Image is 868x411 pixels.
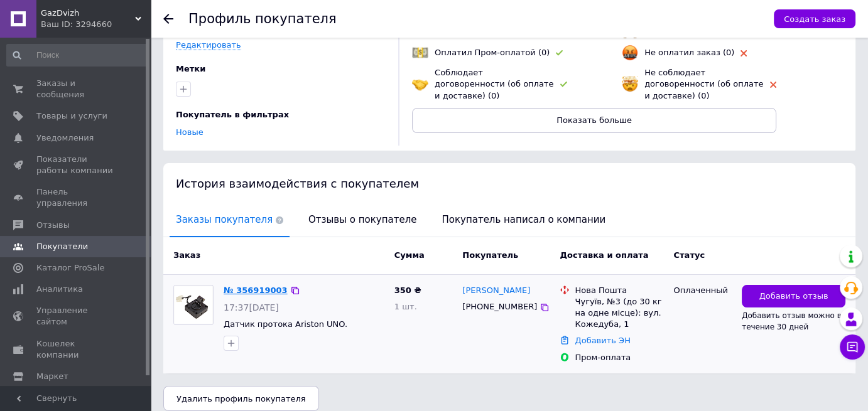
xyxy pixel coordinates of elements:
span: Отзывы [36,220,70,231]
span: Товары и услуги [36,110,107,122]
div: Оплаченный [673,285,732,296]
span: Покупатели [36,241,88,252]
span: Уведомления [36,132,94,144]
div: Чугуїв, №3 (до 30 кг на одне місце): вул. Кожедуба, 1 [575,296,663,331]
span: Каталог ProSale [36,262,104,274]
a: Новые [176,127,203,137]
div: Покупатель в фильтрах [176,109,382,120]
span: Оплатил Пром-оплатой (0) [435,48,550,57]
div: Нова Пошта [575,285,663,296]
span: Заказы и сообщения [36,78,116,100]
span: Панель управления [36,186,116,209]
span: Доставка и оплата [560,250,648,260]
span: Статус [673,250,705,260]
div: Пром-оплата [575,352,663,363]
div: Вернуться назад [163,14,173,24]
a: Фото товару [173,285,214,325]
span: История взаимодействия с покупателем [176,177,419,190]
img: rating-tag-type [560,82,567,87]
div: [PHONE_NUMBER] [460,299,540,315]
img: rating-tag-type [556,50,563,56]
span: Показатели работы компании [36,154,116,176]
span: Заказы покупателя [170,204,290,236]
a: Датчик протока Ariston UNO. [224,319,347,329]
span: 350 ₴ [394,286,421,295]
span: 1 шт. [394,302,417,311]
span: Соблюдает договоренности (об оплате и доставке) (0) [435,68,553,100]
button: Показать больше [412,108,776,133]
span: Заказ [173,250,200,260]
img: rating-tag-type [770,82,776,88]
img: Фото товару [174,286,213,324]
span: Создать заказ [784,14,845,24]
span: Кошелек компании [36,338,116,361]
span: Отзывы о покупателе [302,204,423,236]
img: emoji [622,45,638,61]
span: Метки [176,64,205,73]
h1: Профиль покупателя [188,11,337,26]
img: emoji [412,76,428,92]
img: emoji [412,45,428,61]
span: Не оплатил заказ (0) [644,48,734,57]
button: Удалить профиль покупателя [163,386,319,411]
input: Поиск [6,44,148,67]
a: [PERSON_NAME] [462,285,530,297]
span: Покупатель написал о компании [435,204,612,236]
img: rating-tag-type [741,50,747,56]
button: Добавить отзыв [742,285,845,308]
button: Чат с покупателем [840,334,865,360]
span: 17:37[DATE] [224,302,279,312]
span: Управление сайтом [36,305,116,328]
span: GazDvizh [41,8,135,19]
a: Редактировать [176,40,241,50]
span: Маркет [36,371,68,382]
span: Покупатель [462,250,518,260]
button: Создать заказ [774,9,855,28]
a: Добавить ЭН [575,336,630,345]
a: № 356919003 [224,286,288,295]
img: emoji [622,76,638,92]
span: Показать больше [556,115,632,125]
span: Добавить отзыв можно в течение 30 дней [742,311,842,331]
span: Добавить отзыв [759,291,828,302]
span: Удалить профиль покупателя [176,394,306,403]
span: Аналитика [36,284,83,295]
span: Не соблюдает договоренности (об оплате и доставке) (0) [644,68,763,100]
div: Ваш ID: 3294660 [41,19,151,30]
span: Сумма [394,250,425,260]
